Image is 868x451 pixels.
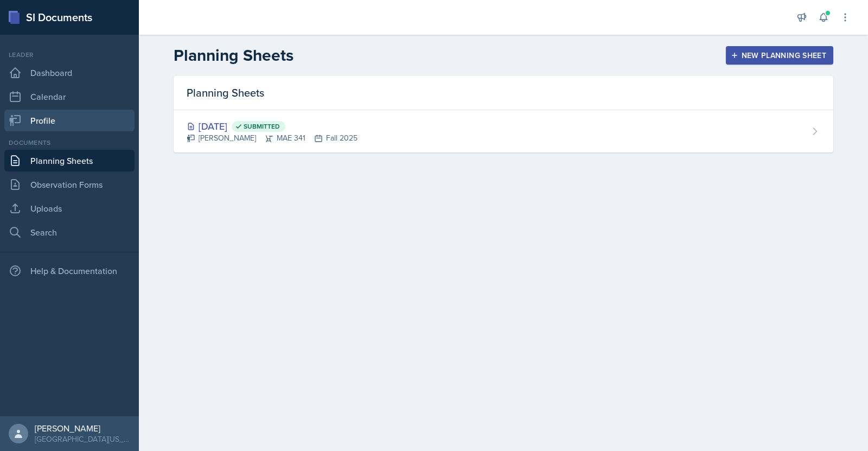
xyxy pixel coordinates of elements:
div: [DATE] [187,119,358,134]
div: [PERSON_NAME] [35,423,130,434]
div: [PERSON_NAME] MAE 341 Fall 2025 [187,132,358,144]
div: Help & Documentation [4,260,135,282]
a: Planning Sheets [4,150,135,171]
button: New Planning Sheet [726,46,833,65]
div: [GEOGRAPHIC_DATA][US_STATE] in [GEOGRAPHIC_DATA] [35,434,130,444]
span: Submitted [244,122,280,131]
div: Leader [4,50,135,60]
div: Planning Sheets [174,76,833,110]
a: Search [4,221,135,243]
a: Dashboard [4,62,135,84]
a: Calendar [4,86,135,107]
a: Uploads [4,198,135,219]
a: [DATE] Submitted [PERSON_NAME]MAE 341Fall 2025 [174,110,833,153]
a: Profile [4,110,135,131]
div: Documents [4,138,135,148]
a: Observation Forms [4,174,135,195]
h2: Planning Sheets [174,46,293,65]
div: New Planning Sheet [733,51,826,60]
